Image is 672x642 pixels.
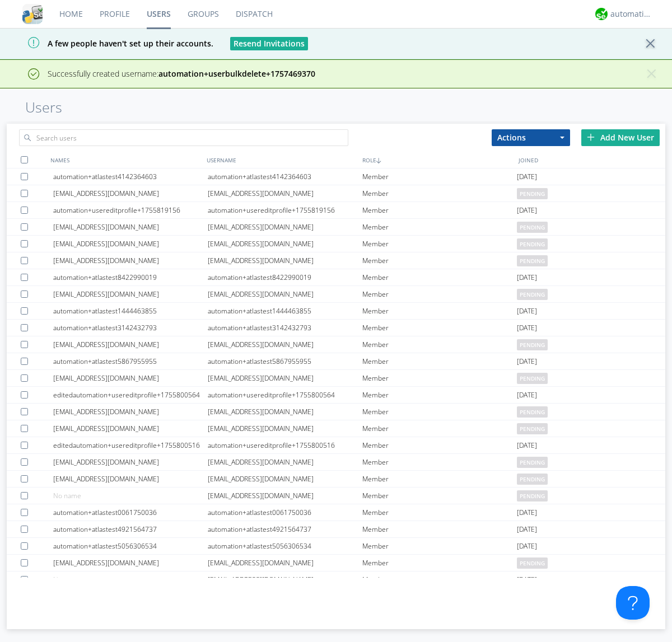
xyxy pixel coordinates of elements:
[610,8,652,20] div: automation+atlas
[7,252,665,269] a: [EMAIL_ADDRESS][DOMAIN_NAME][EMAIL_ADDRESS][DOMAIN_NAME]Memberpending
[517,521,537,538] span: [DATE]
[517,289,548,300] span: pending
[53,353,208,369] div: automation+atlastest5867955955
[7,202,665,219] a: automation+usereditprofile+1755819156automation+usereditprofile+1755819156Member[DATE]
[517,504,537,521] span: [DATE]
[516,152,672,168] div: JOINED
[53,404,208,420] div: [EMAIL_ADDRESS][DOMAIN_NAME]
[517,406,548,418] span: pending
[53,303,208,319] div: automation+atlastest1444463855
[7,538,665,555] a: automation+atlastest5056306534automation+atlastest5056306534Member[DATE]
[517,353,537,370] span: [DATE]
[362,185,517,201] div: Member
[53,420,208,437] div: [EMAIL_ADDRESS][DOMAIN_NAME]
[208,219,362,235] div: [EMAIL_ADDRESS][DOMAIN_NAME]
[48,152,204,168] div: NAMES
[362,336,517,353] div: Member
[208,286,362,302] div: [EMAIL_ADDRESS][DOMAIN_NAME]
[22,4,43,24] img: cddb5a64eb264b2086981ab96f4c1ba7
[492,129,570,146] button: Actions
[7,437,665,454] a: editedautomation+usereditprofile+1755800516automation+usereditprofile+1755800516Member[DATE]
[208,437,362,453] div: automation+usereditprofile+1755800516
[362,252,517,269] div: Member
[517,303,537,320] span: [DATE]
[7,185,665,202] a: [EMAIL_ADDRESS][DOMAIN_NAME][EMAIL_ADDRESS][DOMAIN_NAME]Memberpending
[362,504,517,521] div: Member
[208,303,362,319] div: automation+atlastest1444463855
[517,320,537,336] span: [DATE]
[362,454,517,470] div: Member
[208,185,362,201] div: [EMAIL_ADDRESS][DOMAIN_NAME]
[230,37,308,50] button: Resend Invitations
[362,353,517,369] div: Member
[7,269,665,286] a: automation+atlastest8422990019automation+atlastest8422990019Member[DATE]
[7,236,665,252] a: [EMAIL_ADDRESS][DOMAIN_NAME][EMAIL_ADDRESS][DOMAIN_NAME]Memberpending
[517,202,537,219] span: [DATE]
[48,68,315,79] span: Successfully created username:
[517,168,537,185] span: [DATE]
[208,370,362,386] div: [EMAIL_ADDRESS][DOMAIN_NAME]
[362,555,517,571] div: Member
[208,454,362,470] div: [EMAIL_ADDRESS][DOMAIN_NAME]
[517,490,548,502] span: pending
[362,488,517,504] div: Member
[53,336,208,353] div: [EMAIL_ADDRESS][DOMAIN_NAME]
[517,222,548,233] span: pending
[53,370,208,386] div: [EMAIL_ADDRESS][DOMAIN_NAME]
[208,488,362,504] div: [EMAIL_ADDRESS][DOMAIN_NAME]
[208,269,362,285] div: automation+atlastest8422990019
[7,370,665,387] a: [EMAIL_ADDRESS][DOMAIN_NAME][EMAIL_ADDRESS][DOMAIN_NAME]Memberpending
[53,504,208,521] div: automation+atlastest0061750036
[53,471,208,487] div: [EMAIL_ADDRESS][DOMAIN_NAME]
[19,129,348,146] input: Search users
[595,8,608,20] img: d2d01cd9b4174d08988066c6d424eccd
[7,471,665,488] a: [EMAIL_ADDRESS][DOMAIN_NAME][EMAIL_ADDRESS][DOMAIN_NAME]Memberpending
[517,387,537,404] span: [DATE]
[53,252,208,269] div: [EMAIL_ADDRESS][DOMAIN_NAME]
[7,504,665,521] a: automation+atlastest0061750036automation+atlastest0061750036Member[DATE]
[517,538,537,555] span: [DATE]
[7,168,665,185] a: automation+atlastest4142364603automation+atlastest4142364603Member[DATE]
[7,320,665,336] a: automation+atlastest3142432793automation+atlastest3142432793Member[DATE]
[53,219,208,235] div: [EMAIL_ADDRESS][DOMAIN_NAME]
[208,471,362,487] div: [EMAIL_ADDRESS][DOMAIN_NAME]
[53,269,208,285] div: automation+atlastest8422990019
[53,555,208,571] div: [EMAIL_ADDRESS][DOMAIN_NAME]
[53,437,208,453] div: editedautomation+usereditprofile+1755800516
[362,538,517,554] div: Member
[587,133,595,141] img: plus.svg
[7,336,665,353] a: [EMAIL_ADDRESS][DOMAIN_NAME][EMAIL_ADDRESS][DOMAIN_NAME]Memberpending
[362,437,517,453] div: Member
[53,575,81,584] span: No name
[362,236,517,252] div: Member
[208,504,362,521] div: automation+atlastest0061750036
[204,152,360,168] div: USERNAME
[517,571,537,588] span: [DATE]
[616,586,650,620] iframe: Toggle Customer Support
[517,269,537,286] span: [DATE]
[53,320,208,336] div: automation+atlastest3142432793
[362,387,517,403] div: Member
[208,252,362,269] div: [EMAIL_ADDRESS][DOMAIN_NAME]
[7,219,665,236] a: [EMAIL_ADDRESS][DOMAIN_NAME][EMAIL_ADDRESS][DOMAIN_NAME]Memberpending
[7,454,665,471] a: [EMAIL_ADDRESS][DOMAIN_NAME][EMAIL_ADDRESS][DOMAIN_NAME]Memberpending
[362,521,517,537] div: Member
[53,202,208,218] div: automation+usereditprofile+1755819156
[7,571,665,588] a: No name[EMAIL_ADDRESS][DOMAIN_NAME]Member[DATE]
[517,423,548,434] span: pending
[362,269,517,285] div: Member
[7,353,665,370] a: automation+atlastest5867955955automation+atlastest5867955955Member[DATE]
[581,129,660,146] div: Add New User
[208,336,362,353] div: [EMAIL_ADDRESS][DOMAIN_NAME]
[208,521,362,537] div: automation+atlastest4921564737
[362,303,517,319] div: Member
[362,286,517,302] div: Member
[208,387,362,403] div: automation+usereditprofile+1755800564
[53,538,208,554] div: automation+atlastest5056306534
[208,538,362,554] div: automation+atlastest5056306534
[53,185,208,201] div: [EMAIL_ADDRESS][DOMAIN_NAME]
[517,557,548,569] span: pending
[53,387,208,403] div: editedautomation+usereditprofile+1755800564
[360,152,516,168] div: ROLE
[208,320,362,336] div: automation+atlastest3142432793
